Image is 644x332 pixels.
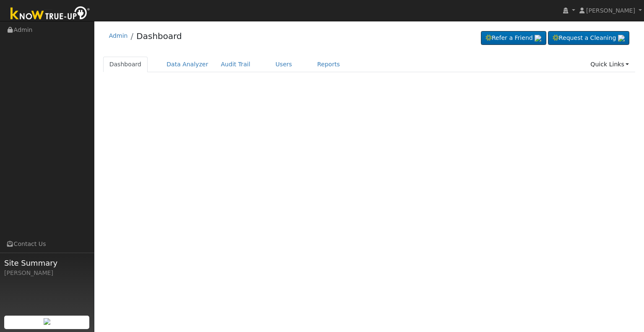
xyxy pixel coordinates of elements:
img: retrieve [44,318,50,325]
a: Audit Trail [215,57,257,72]
a: Admin [109,32,128,39]
a: Data Analyzer [160,57,215,72]
span: Site Summary [4,257,90,269]
a: Refer a Friend [481,31,546,45]
a: Reports [311,57,346,72]
img: Know True-Up [6,5,94,24]
a: Dashboard [136,31,182,41]
img: retrieve [618,35,625,42]
a: Quick Links [584,57,635,72]
a: Users [269,57,299,72]
img: retrieve [535,35,541,42]
div: [PERSON_NAME] [4,269,90,277]
span: [PERSON_NAME] [586,7,635,14]
a: Dashboard [103,57,148,72]
a: Request a Cleaning [548,31,629,45]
